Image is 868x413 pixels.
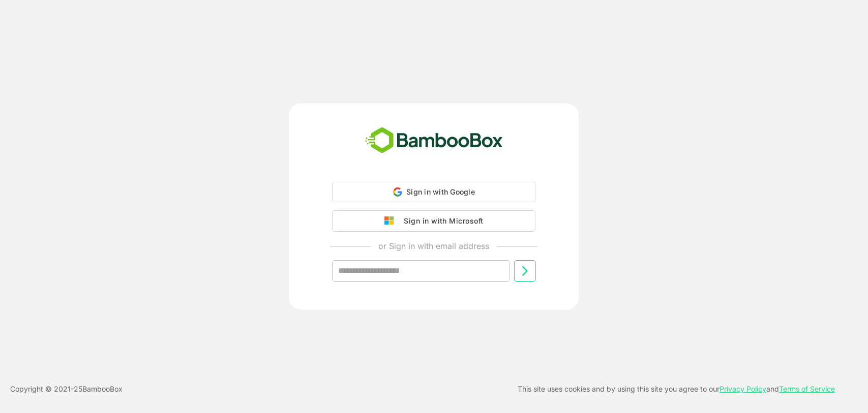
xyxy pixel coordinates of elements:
[384,216,399,226] img: google
[360,124,508,157] img: bamboobox
[406,187,475,196] span: Sign in with Google
[332,210,535,232] button: Sign in with Microsoft
[518,383,835,395] p: This site uses cookies and by using this site you agree to our and
[399,214,483,228] div: Sign in with Microsoft
[720,384,766,393] a: Privacy Policy
[10,383,123,395] p: Copyright © 2021- 25 BambooBox
[779,384,835,393] a: Terms of Service
[332,182,535,202] div: Sign in with Google
[378,240,489,252] p: or Sign in with email address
